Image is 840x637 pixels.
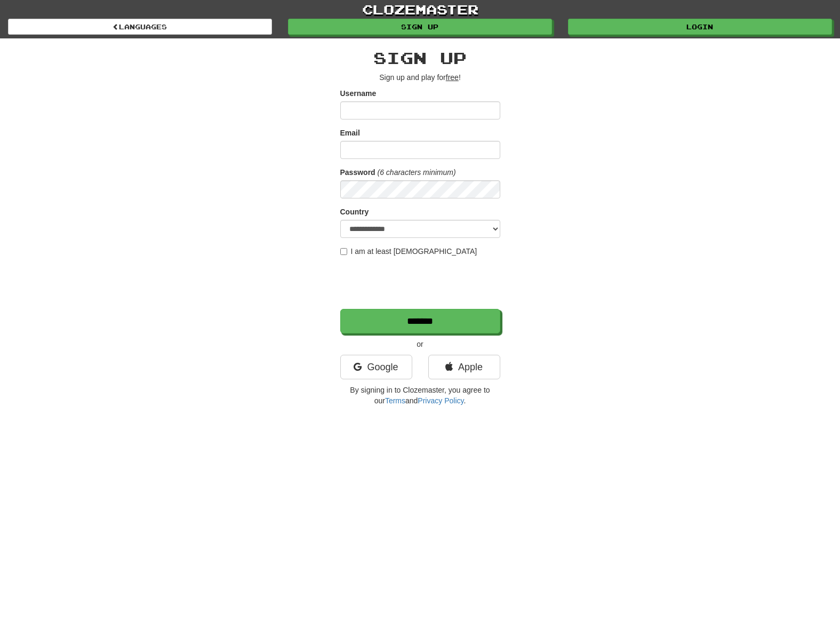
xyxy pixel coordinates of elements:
a: Languages [8,19,272,35]
label: Email [340,128,360,138]
em: (6 characters minimum) [378,168,456,177]
label: I am at least [DEMOGRAPHIC_DATA] [340,246,477,257]
a: Terms [385,396,405,405]
label: Username [340,88,377,99]
u: free [446,73,459,82]
a: Sign up [288,19,552,35]
label: Country [340,206,369,217]
input: I am at least [DEMOGRAPHIC_DATA] [340,248,347,255]
a: Login [568,19,832,35]
p: By signing in to Clozemaster, you agree to our and . [340,385,500,406]
a: Privacy Policy [418,396,463,405]
iframe: reCAPTCHA [340,262,502,304]
a: Google [340,355,412,379]
label: Password [340,167,375,178]
h2: Sign up [340,49,500,67]
p: Sign up and play for ! [340,72,500,83]
p: or [340,339,500,349]
a: Apple [428,355,500,379]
